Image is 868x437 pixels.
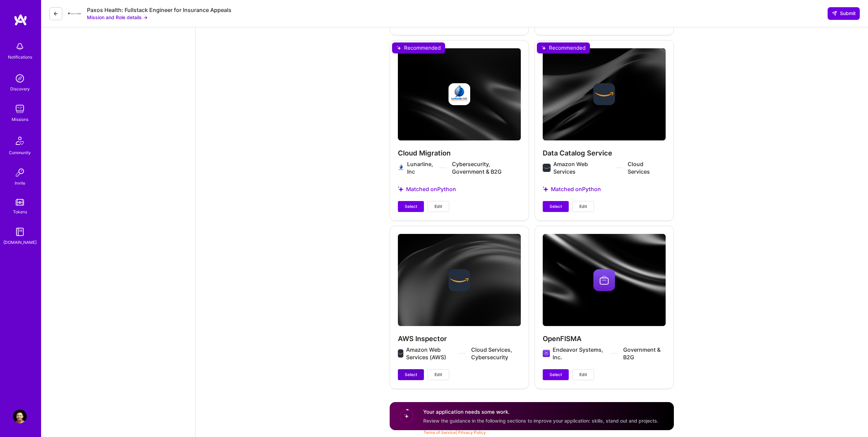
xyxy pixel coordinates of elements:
[398,369,424,380] button: Select
[579,372,587,378] span: Edit
[53,11,59,16] i: icon LeftArrowDark
[572,201,594,212] button: Edit
[3,239,37,246] div: [DOMAIN_NAME]
[424,430,486,435] span: |
[427,201,449,212] button: Edit
[435,203,442,210] span: Edit
[12,116,28,123] div: Missions
[13,72,27,85] img: discovery
[579,203,587,210] span: Edit
[87,7,231,14] div: Paxos Health: Fullstack Engineer for Insurance Appeals
[405,203,417,210] span: Select
[550,372,562,378] span: Select
[832,10,856,17] span: Submit
[543,201,569,212] button: Select
[828,7,860,20] button: Submit
[68,12,81,15] img: Company Logo
[41,416,868,434] div: © 2025 ATeams Inc., All rights reserved.
[435,372,442,378] span: Edit
[550,203,562,210] span: Select
[572,369,594,380] button: Edit
[8,53,32,61] div: Notifications
[398,201,424,212] button: Select
[13,225,27,239] img: guide book
[13,410,27,423] img: User Avatar
[9,149,31,156] div: Community
[405,372,417,378] span: Select
[543,369,569,380] button: Select
[13,166,27,179] img: Invite
[423,418,658,424] span: Review the guidance in the following sections to improve your application: skills, stand out and ...
[13,208,27,215] div: Tokens
[13,102,27,116] img: teamwork
[16,199,24,205] img: tokens
[11,410,28,423] a: User Avatar
[424,430,456,435] a: Terms of Service
[458,430,486,435] a: Privacy Policy
[15,179,25,187] div: Invite
[14,14,27,26] img: logo
[10,85,30,92] div: Discovery
[423,408,658,415] h4: Your application needs some work.
[427,369,449,380] button: Edit
[13,40,27,53] img: bell
[12,133,28,149] img: Community
[87,14,148,21] button: Mission and Role details →
[832,11,837,16] i: icon SendLight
